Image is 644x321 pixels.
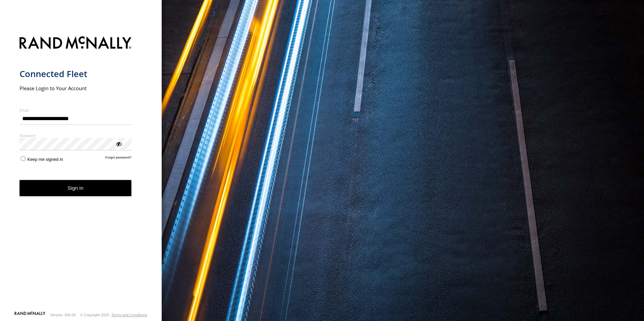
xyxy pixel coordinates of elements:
div: Version: 306.00 [50,313,76,317]
a: Visit our Website [14,312,45,318]
label: Email [20,108,132,113]
button: Sign in [20,180,132,197]
h1: Connected Fleet [20,68,132,79]
a: Forgot password? [105,155,132,162]
div: ViewPassword [115,140,122,147]
form: main [20,32,142,311]
h2: Please Login to Your Account [20,85,132,92]
div: © Copyright 2025 - [80,313,147,317]
img: Rand McNally [20,35,132,52]
label: Password [20,133,132,138]
span: Keep me signed in [27,157,63,162]
input: Keep me signed in [21,156,25,161]
a: Terms and Conditions [111,313,147,317]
